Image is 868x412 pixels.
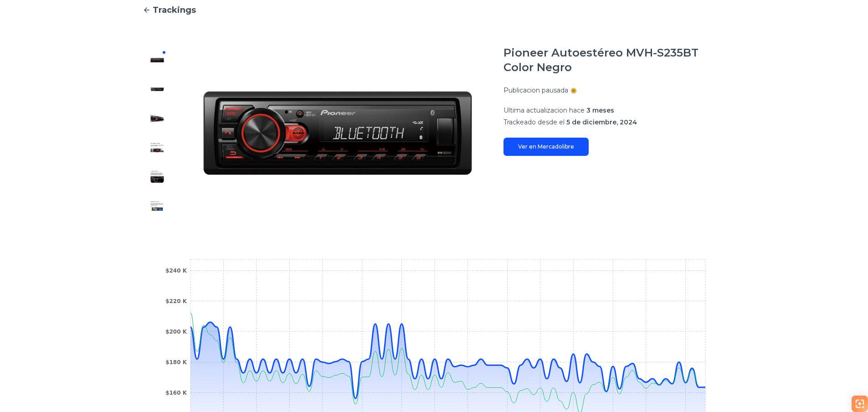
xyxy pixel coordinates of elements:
tspan: $180 K [165,359,187,366]
h1: Pioneer Autoestéreo MVH-S235BT Color Negro [503,46,726,75]
img: Pioneer Autoestéreo MVH-S235BT Color Negro [150,140,164,155]
img: Pioneer Autoestéreo MVH-S235BT Color Negro [150,170,164,184]
img: Pioneer Autoestéreo MVH-S235BT Color Negro [150,53,164,67]
a: Trackings [143,4,726,16]
img: Pioneer Autoestéreo MVH-S235BT Color Negro [190,46,485,221]
span: Trackeado desde el [503,118,565,126]
span: Trackings [153,4,196,16]
tspan: $200 K [165,329,187,335]
tspan: $220 K [165,298,187,304]
p: Publicacion pausada [503,86,568,95]
img: Pioneer Autoestéreo MVH-S235BT Color Negro [150,82,164,97]
img: Pioneer Autoestéreo MVH-S235BT Color Negro [150,111,164,126]
tspan: $160 K [165,390,187,396]
span: Ultima actualizacion hace [503,106,585,114]
span: 5 de diciembre, 2024 [566,118,637,126]
span: 3 meses [586,106,614,114]
tspan: $240 K [165,268,187,274]
img: Pioneer Autoestéreo MVH-S235BT Color Negro [150,199,164,213]
a: Ver en Mercadolibre [503,138,589,156]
